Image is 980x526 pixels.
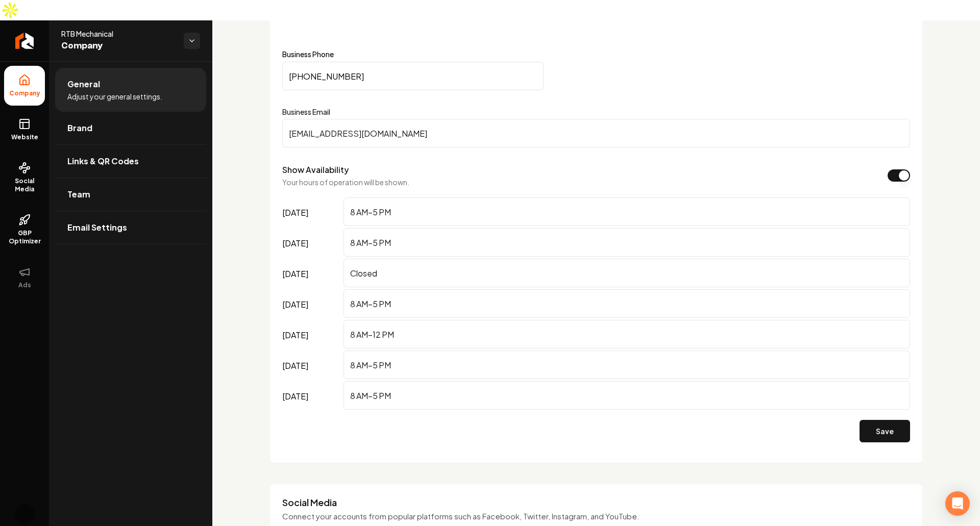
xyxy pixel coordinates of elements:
a: Website [4,110,45,149]
span: Company [61,39,176,53]
input: Enter hours [344,350,910,379]
label: [DATE] [282,350,339,381]
img: Rebolt Logo [15,33,34,49]
span: RTB Mechanical [61,29,176,39]
button: Open user button [14,504,35,524]
input: Enter hours [344,228,910,257]
a: Email Settings [55,211,206,244]
span: Email Settings [67,221,127,234]
span: Website [7,133,42,141]
span: Social Media [4,177,45,193]
span: Links & QR Codes [67,155,139,167]
label: Business Phone [282,51,910,58]
input: Enter hours [344,259,910,287]
div: Open Intercom Messenger [945,491,970,516]
label: Business Email [282,107,910,117]
input: Enter hours [344,320,910,348]
span: Company [5,89,44,97]
span: Brand [67,122,92,134]
label: [DATE] [282,381,339,412]
span: Adjust your general settings. [67,91,162,102]
h3: Social Media [282,496,910,509]
label: [DATE] [282,197,339,228]
button: Ads [4,258,45,297]
input: Enter hours [344,197,910,226]
label: [DATE] [282,259,339,289]
span: Team [67,188,90,201]
p: Connect your accounts from popular platforms such as Facebook, Twitter, Instagram, and YouTube. [282,511,910,522]
label: [DATE] [282,228,339,259]
a: Brand [55,112,206,144]
label: [DATE] [282,320,339,350]
label: [DATE] [282,289,339,320]
span: GBP Optimizer [4,229,45,245]
input: Business Email [282,119,910,147]
p: Your hours of operation will be shown. [282,177,409,187]
a: GBP Optimizer [4,206,45,254]
input: Enter hours [344,381,910,410]
label: Show Availability [282,164,349,175]
input: Enter hours [344,289,910,318]
a: Social Media [4,154,45,202]
img: Sagar Soni [14,504,35,524]
button: Save [860,420,910,442]
span: General [67,78,100,90]
a: Links & QR Codes [55,145,206,178]
span: Ads [14,281,35,289]
a: Team [55,178,206,211]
